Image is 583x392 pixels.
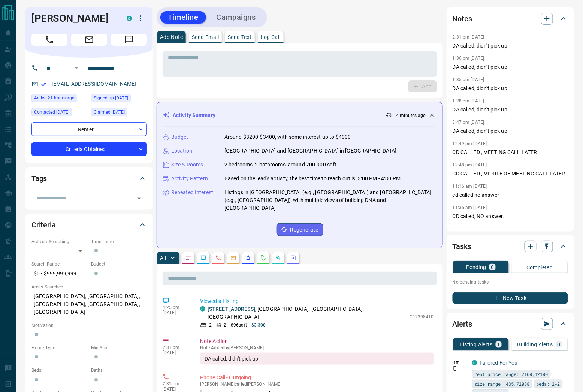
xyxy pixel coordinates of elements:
[453,120,484,125] p: 3:47 pm [DATE]
[453,85,568,92] p: DA called, didn't pick up
[526,265,553,270] p: Completed
[475,380,530,388] span: size range: 435,72088
[31,322,147,329] p: Motivation:
[453,292,568,304] button: New Task
[200,353,434,365] div: DA called, didn't pick up
[453,276,568,288] p: No pending tasks
[31,12,115,24] h1: [PERSON_NAME]
[453,238,568,255] div: Tasks
[260,255,266,261] svg: Requests
[171,175,208,183] p: Activity Pattern
[200,297,434,305] p: Viewed a Listing
[200,382,434,387] p: [PERSON_NAME] called [PERSON_NAME]
[453,205,487,210] p: 11:35 am [DATE]
[94,94,128,102] span: Signed up [DATE]
[160,255,166,261] p: All
[91,238,147,245] p: Timeframe:
[215,255,221,261] svg: Calls
[31,344,87,351] p: Home Type:
[224,189,437,212] p: Listings in [GEOGRAPHIC_DATA] (e.g., [GEOGRAPHIC_DATA]) and [GEOGRAPHIC_DATA] (e.g., [GEOGRAPHIC_...
[209,11,263,24] button: Campaigns
[410,313,434,320] p: C12398410
[453,42,568,50] p: DA called, didn't pick up
[127,16,132,21] div: condos.ca
[31,261,87,267] p: Search Range:
[261,34,281,40] p: Log Call
[472,360,477,365] div: condos.ca
[71,34,107,46] span: Email
[111,34,147,46] span: Message
[453,127,568,135] p: DA called, didn't pick up
[200,374,434,382] p: Phone Call - Outgoing
[453,141,487,146] p: 12:49 pm [DATE]
[224,133,351,141] p: Around $3200-$3400, with some interest up to $4000
[31,267,87,280] p: $0 - $999,999,999
[453,13,472,25] h2: Notes
[497,342,500,347] p: 1
[31,290,147,318] p: [GEOGRAPHIC_DATA], [GEOGRAPHIC_DATA], [GEOGRAPHIC_DATA], [GEOGRAPHIC_DATA], [GEOGRAPHIC_DATA]
[228,34,252,40] p: Send Text
[31,284,147,290] p: Areas Searched:
[31,108,87,119] div: Wed Sep 10 2025
[453,241,471,252] h2: Tasks
[466,264,486,270] p: Pending
[31,238,87,245] p: Actively Searching:
[224,147,397,155] p: [GEOGRAPHIC_DATA] and [GEOGRAPHIC_DATA] in [GEOGRAPHIC_DATA]
[91,344,147,351] p: Min Size:
[171,189,213,196] p: Repeated Interest
[224,175,401,183] p: Based on the lead's activity, the best time to reach out is: 3:00 PM - 4:30 PM
[491,264,494,270] p: 0
[91,367,147,374] p: Baths:
[134,193,144,204] button: Open
[31,172,47,184] h2: Tags
[277,223,323,236] button: Regenerate
[91,94,147,104] div: Fri Nov 20 2020
[31,122,147,136] div: Renter
[480,360,518,366] a: Tailored For You
[537,380,560,388] span: beds: 2-2
[231,322,247,328] p: 896 sqft
[173,111,215,119] p: Activity Summary
[31,142,147,156] div: Criteria Obtained
[453,226,487,232] p: 10:41 am [DATE]
[208,306,255,312] a: [STREET_ADDRESS]
[558,342,561,347] p: 0
[31,367,87,374] p: Beds:
[475,370,548,378] span: rent price range: 2160,12100
[31,34,67,46] span: Call
[453,318,472,330] h2: Alerts
[453,63,568,71] p: DA called, didn't pick up
[453,106,568,114] p: DA called, didn't pick up
[453,315,568,333] div: Alerts
[171,133,188,141] p: Budget
[453,56,484,61] p: 1:36 pm [DATE]
[34,108,69,116] span: Contacted [DATE]
[171,161,203,169] p: Size & Rooms
[453,191,568,199] p: cd called no answer
[31,219,56,231] h2: Criteria
[160,11,206,24] button: Timeline
[275,255,281,261] svg: Opportunities
[453,366,458,371] svg: Push Notification Only
[208,305,406,321] p: , [GEOGRAPHIC_DATA], [GEOGRAPHIC_DATA], [GEOGRAPHIC_DATA]
[163,345,189,350] p: 2:31 pm
[209,322,212,328] p: 2
[453,10,568,28] div: Notes
[251,322,266,328] p: $3,300
[453,77,484,82] p: 1:35 pm [DATE]
[453,184,487,189] p: 11:16 am [DATE]
[200,255,206,261] svg: Lead Browsing Activity
[34,94,75,102] span: Active 21 hours ago
[91,108,147,119] div: Wed Feb 26 2025
[91,261,147,267] p: Budget:
[200,337,434,345] p: Note Action
[290,255,296,261] svg: Agent Actions
[160,34,183,40] p: Add Note
[453,148,568,156] p: CD CALLED , MEETING CALL LATER
[94,108,125,116] span: Claimed [DATE]
[517,342,553,347] p: Building Alerts
[460,342,493,347] p: Listing Alerts
[453,34,484,40] p: 2:31 pm [DATE]
[72,64,81,73] button: Open
[453,162,487,168] p: 12:48 pm [DATE]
